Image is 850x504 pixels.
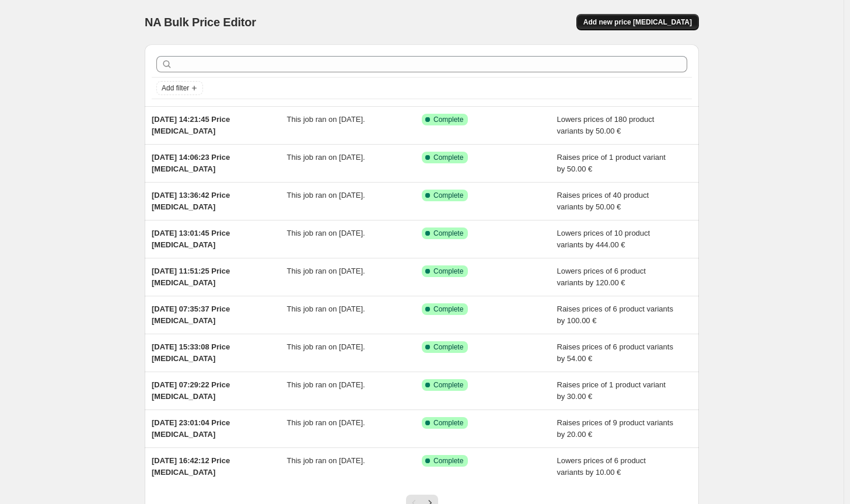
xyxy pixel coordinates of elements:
[287,191,365,199] span: This job ran on [DATE].
[145,16,256,29] span: NA Bulk Price Editor
[557,456,646,477] span: Lowers prices of 6 product variants by 10.00 €
[433,418,463,428] span: Complete
[433,115,463,124] span: Complete
[433,229,463,238] span: Complete
[557,418,673,439] span: Raises prices of 9 product variants by 20.00 €
[287,153,365,162] span: This job ran on [DATE].
[433,191,463,200] span: Complete
[557,267,646,287] span: Lowers prices of 6 product variants by 120.00 €
[287,342,365,351] span: This job ran on [DATE].
[152,418,230,439] span: [DATE] 23:01:04 Price [MEDICAL_DATA]
[152,380,230,401] span: [DATE] 07:29:22 Price [MEDICAL_DATA]
[287,267,365,275] span: This job ran on [DATE].
[433,153,463,162] span: Complete
[287,229,365,237] span: This job ran on [DATE].
[152,342,230,363] span: [DATE] 15:33:08 Price [MEDICAL_DATA]
[557,229,650,249] span: Lowers prices of 10 product variants by 444.00 €
[557,115,655,135] span: Lowers prices of 180 product variants by 50.00 €
[156,81,203,95] button: Add filter
[287,304,365,313] span: This job ran on [DATE].
[433,267,463,276] span: Complete
[583,17,692,27] span: Add new price [MEDICAL_DATA]
[433,380,463,390] span: Complete
[433,304,463,314] span: Complete
[152,153,230,173] span: [DATE] 14:06:23 Price [MEDICAL_DATA]
[433,342,463,352] span: Complete
[152,267,230,287] span: [DATE] 11:51:25 Price [MEDICAL_DATA]
[152,456,230,477] span: [DATE] 16:42:12 Price [MEDICAL_DATA]
[433,456,463,466] span: Complete
[287,115,365,124] span: This job ran on [DATE].
[152,115,230,135] span: [DATE] 14:21:45 Price [MEDICAL_DATA]
[557,153,666,173] span: Raises price of 1 product variant by 50.00 €
[152,229,230,249] span: [DATE] 13:01:45 Price [MEDICAL_DATA]
[287,380,365,389] span: This job ran on [DATE].
[557,304,673,325] span: Raises prices of 6 product variants by 100.00 €
[152,304,230,325] span: [DATE] 07:35:37 Price [MEDICAL_DATA]
[287,418,365,427] span: This job ran on [DATE].
[576,14,699,30] button: Add new price [MEDICAL_DATA]
[152,191,230,211] span: [DATE] 13:36:42 Price [MEDICAL_DATA]
[557,380,666,401] span: Raises price of 1 product variant by 30.00 €
[162,83,189,93] span: Add filter
[557,191,649,211] span: Raises prices of 40 product variants by 50.00 €
[287,456,365,465] span: This job ran on [DATE].
[557,342,673,363] span: Raises prices of 6 product variants by 54.00 €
